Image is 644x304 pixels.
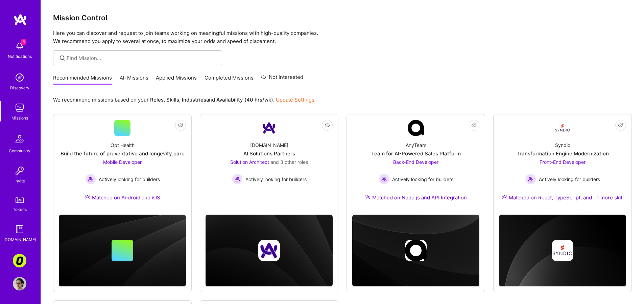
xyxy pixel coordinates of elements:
[540,159,586,165] span: Front-End Developer
[15,177,25,184] div: Invite
[85,194,90,200] img: Ateam Purple Icon
[517,150,609,157] div: Transformation Engine Modernization
[13,71,26,84] img: discovery
[405,240,427,261] img: Company logo
[230,159,269,165] span: Solution Architect
[10,84,29,91] div: Discovery
[11,277,28,290] a: User Avatar
[99,176,160,183] span: Actively looking for builders
[13,277,26,290] img: User Avatar
[59,215,186,287] img: cover
[499,120,626,209] a: Company LogoSyndioTransformation Engine ModernizationFront-End Developer Actively looking for bui...
[216,96,273,103] b: Availability (40 hrs/wk)
[111,142,135,149] div: Opt Health
[555,142,570,149] div: Syndio
[245,176,307,183] span: Actively looking for builders
[3,236,36,243] div: [DOMAIN_NAME]
[371,150,461,157] div: Team for AI-Powered Sales Platform
[8,53,32,60] div: Notifications
[178,123,183,128] i: icon EyeClosed
[406,142,426,149] div: AnyTeam
[11,114,28,122] div: Missions
[270,159,308,165] span: and 3 other roles
[13,101,26,114] img: teamwork
[53,29,632,45] p: Here you can discover and request to join teams working on meaningful missions with high-quality ...
[13,39,26,53] img: bell
[13,206,27,213] div: Tokens
[261,120,277,136] img: Company Logo
[166,96,179,103] b: Skills
[261,73,303,85] a: Not Interested
[21,39,26,45] span: 6
[552,240,573,261] img: Company logo
[13,164,26,177] img: Invite
[502,194,624,201] div: Matched on React, TypeScript, and +1 more skill
[471,123,477,128] i: icon EyeClosed
[379,174,389,184] img: Actively looking for builders
[9,147,30,154] div: Community
[206,120,333,200] a: Company Logo[DOMAIN_NAME]AI Solutions PartnersSolution Architect and 3 other rolesActively lookin...
[525,174,536,184] img: Actively looking for builders
[103,159,142,165] span: Mobile Developer
[392,176,453,183] span: Actively looking for builders
[365,194,371,200] img: Ateam Purple Icon
[205,74,254,85] a: Completed Missions
[85,174,96,184] img: Actively looking for builders
[156,74,197,85] a: Applied Missions
[352,120,479,209] a: Company LogoAnyTeamTeam for AI-Powered Sales PlatformBack-End Developer Actively looking for buil...
[16,197,24,203] img: tokens
[53,74,112,85] a: Recommended Missions
[13,254,26,267] img: Corner3: Building an AI User Researcher
[85,194,160,201] div: Matched on Android and iOS
[618,123,623,128] i: icon EyeClosed
[120,74,148,85] a: All Missions
[150,96,164,103] b: Roles
[276,96,314,103] a: Update Settings
[61,150,185,157] div: Build the future of preventative and longevity care
[408,120,424,136] img: Company Logo
[539,176,600,183] span: Actively looking for builders
[258,240,280,261] img: Company logo
[182,96,206,103] b: Industries
[53,96,314,103] p: We recommend missions based on your , , and .
[250,142,288,149] div: [DOMAIN_NAME]
[13,222,26,236] img: guide book
[59,120,186,209] a: Opt HealthBuild the future of preventative and longevity careMobile Developer Actively looking fo...
[502,194,507,200] img: Ateam Purple Icon
[365,194,467,201] div: Matched on Node.js and API Integration
[53,14,632,22] h3: Mission Control
[393,159,438,165] span: Back-End Developer
[14,14,27,26] img: logo
[352,215,479,287] img: cover
[325,123,330,128] i: icon EyeClosed
[67,55,217,62] input: Find Mission...
[58,54,66,62] i: icon SearchGrey
[232,174,243,184] img: Actively looking for builders
[554,120,571,136] img: Company Logo
[206,215,333,287] img: cover
[11,254,28,267] a: Corner3: Building an AI User Researcher
[243,150,295,157] div: AI Solutions Partners
[499,215,626,287] img: cover
[11,131,28,147] img: Community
